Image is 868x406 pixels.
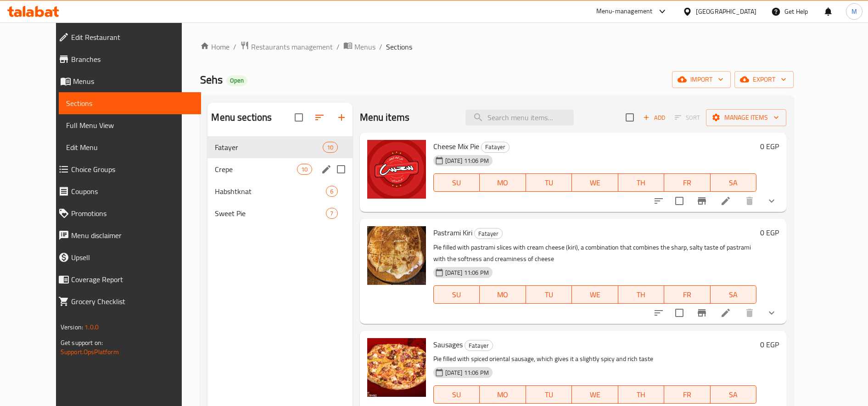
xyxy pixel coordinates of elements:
button: WE [572,385,618,404]
button: import [672,71,731,88]
p: Pie filled with spiced oriental sausage, which gives it a slightly spicy and rich taste [433,353,757,365]
a: Edit Restaurant [51,26,201,48]
button: TH [618,285,665,304]
span: SA [714,288,753,301]
li: / [336,41,340,52]
button: SU [433,173,480,192]
span: MO [483,176,522,189]
img: Pastrami Kiri [367,226,426,285]
span: 10 [323,143,337,152]
li: / [379,41,382,52]
span: M [851,6,857,17]
a: Grocery Checklist [51,290,201,312]
a: Home [200,41,230,52]
div: [GEOGRAPHIC_DATA] [696,6,756,17]
button: Add [639,111,669,125]
span: 1.0.0 [84,321,99,333]
span: Habshtknat [215,186,326,197]
nav: Menu sections [207,133,352,228]
a: Menu disclaimer [51,224,201,246]
span: Promotions [71,208,194,219]
span: Fatayer [482,142,509,152]
button: export [734,71,794,88]
span: Sweet Pie [215,208,326,219]
div: Habshtknat6 [207,180,352,202]
h2: Menu sections [211,111,272,124]
span: Menu disclaimer [71,230,194,241]
p: Pie filled with pastrami slices with cream cheese (kiri), a combination that combines the sharp, ... [433,242,757,265]
button: TU [526,285,572,304]
span: SU [437,288,476,301]
span: Upsell [71,252,194,263]
button: sort-choices [648,190,670,212]
h6: 0 EGP [760,140,779,153]
span: Edit Restaurant [71,32,194,43]
span: Select section [620,108,639,127]
button: SU [433,285,480,304]
span: Open [226,77,247,84]
div: items [326,186,337,197]
span: Sehs [200,69,223,90]
span: Choice Groups [71,164,194,175]
button: delete [739,302,761,324]
span: Grocery Checklist [71,296,194,307]
button: TH [618,385,665,404]
span: MO [483,288,522,301]
span: Version: [61,321,83,333]
span: TH [622,176,661,189]
button: Branch-specific-item [691,302,713,324]
span: Add [642,112,666,123]
button: MO [480,385,526,404]
div: Menu-management [596,6,653,17]
button: sort-choices [648,302,670,324]
span: Full Menu View [66,120,194,131]
span: [DATE] 11:06 PM [442,156,493,165]
div: Sweet Pie7 [207,202,352,224]
span: [DATE] 11:06 PM [442,368,493,377]
div: items [323,142,337,153]
button: show more [761,190,783,212]
img: Sausages [367,338,426,397]
button: MO [480,285,526,304]
h6: 0 EGP [760,338,779,351]
span: TU [530,288,569,301]
h6: 0 EGP [760,226,779,239]
button: TH [618,173,665,192]
span: Fatayer [215,142,323,153]
span: Sort sections [308,106,330,128]
span: Fatayer [465,340,493,351]
span: Manage items [713,112,779,123]
div: Fatayer10 [207,136,352,158]
span: 6 [326,187,337,196]
span: Menus [73,76,194,87]
button: WE [572,173,618,192]
span: Cheese Mix Pie [433,139,479,153]
div: items [326,208,337,219]
span: FR [668,388,707,401]
button: FR [664,285,711,304]
span: export [742,74,786,85]
svg: Show Choices [766,195,777,206]
a: Edit Menu [59,136,201,158]
span: TU [530,388,569,401]
button: TU [526,385,572,404]
span: [DATE] 11:06 PM [442,268,493,277]
span: WE [576,388,615,401]
h2: Menu items [360,111,410,124]
a: Restaurants management [240,41,333,53]
span: 10 [297,165,311,174]
span: Crepe [215,164,297,175]
span: Select to update [670,303,689,323]
a: Menus [343,41,375,53]
button: FR [664,385,711,404]
span: SA [714,176,753,189]
span: Sections [386,41,412,52]
button: show more [761,302,783,324]
svg: Show Choices [766,307,777,318]
span: WE [576,176,615,189]
button: Manage items [706,109,786,126]
span: SU [437,388,476,401]
a: Support.OpsPlatform [61,346,119,358]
